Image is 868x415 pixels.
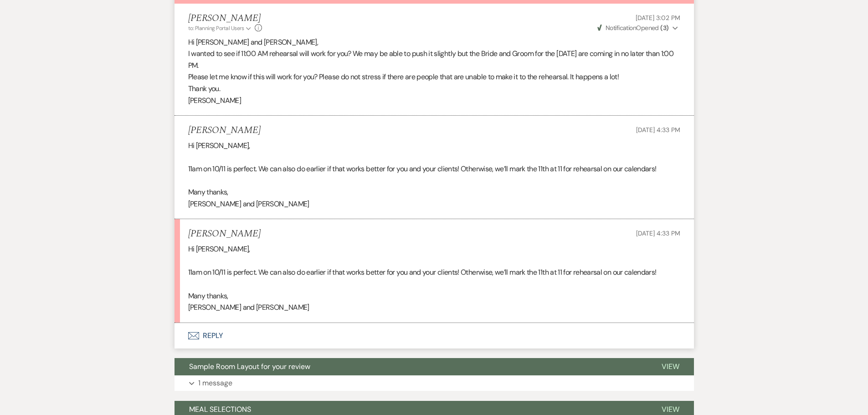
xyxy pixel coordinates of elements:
[189,405,251,414] span: MEAL SELECTIONS
[188,71,680,83] p: Please let me know if this will work for you? Please do not stress if there are people that are u...
[662,362,679,371] span: View
[189,362,310,371] span: Sample Room Layout for your review
[597,24,669,32] span: Opened
[198,377,232,389] p: 1 message
[188,48,680,71] p: I wanted to see if 11:00 AM rehearsal will work for you? We may be able to push it slightly but t...
[596,23,680,33] button: NotificationOpened (3)
[188,186,680,198] p: Many thanks,
[188,140,680,152] p: Hi [PERSON_NAME],
[660,24,668,32] strong: ( 3 )
[188,13,262,24] h5: [PERSON_NAME]
[175,375,694,391] button: 1 message
[188,302,680,313] p: [PERSON_NAME] and [PERSON_NAME]
[188,95,680,107] p: [PERSON_NAME]
[188,198,680,210] p: [PERSON_NAME] and [PERSON_NAME]
[636,229,680,237] span: [DATE] 4:33 PM
[175,358,647,375] button: Sample Room Layout for your review
[636,126,680,134] span: [DATE] 4:33 PM
[606,24,636,32] span: Notification
[188,83,680,95] p: Thank you.
[188,36,680,48] p: Hi [PERSON_NAME] and [PERSON_NAME],
[188,125,261,136] h5: [PERSON_NAME]
[636,14,680,22] span: [DATE] 3:02 PM
[175,323,694,348] button: Reply
[188,266,680,278] p: 11am on 10/11 is perfect. We can also do earlier if that works better for you and your clients! O...
[188,25,244,32] span: to: Planning Portal Users
[188,290,680,302] p: Many thanks,
[662,405,679,414] span: View
[188,243,680,255] p: Hi [PERSON_NAME],
[188,24,253,32] button: to: Planning Portal Users
[188,163,680,175] p: 11am on 10/11 is perfect. We can also do earlier if that works better for you and your clients! O...
[647,358,694,375] button: View
[188,228,261,240] h5: [PERSON_NAME]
